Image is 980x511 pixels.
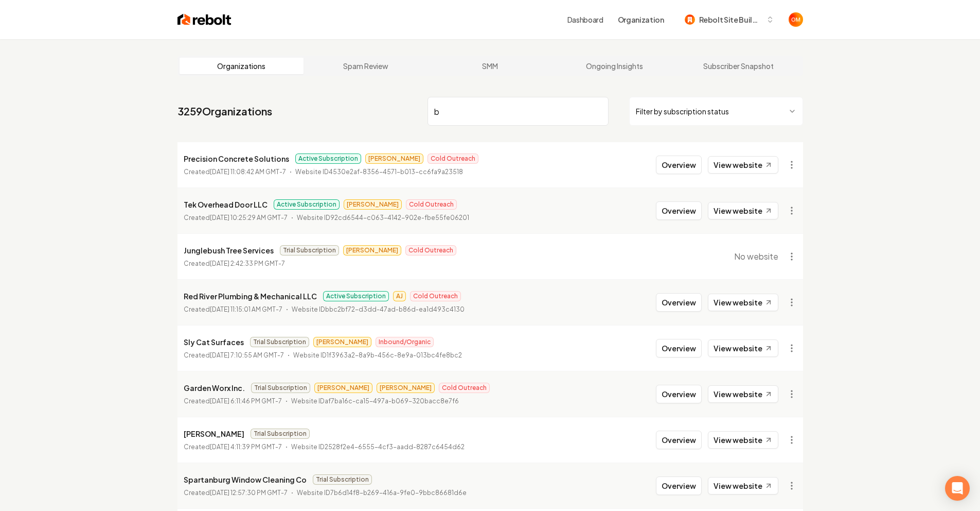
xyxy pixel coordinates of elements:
[656,431,702,449] button: Overview
[210,397,282,405] time: [DATE] 6:11:46 PM GMT-7
[184,396,282,406] p: Created
[210,443,282,451] time: [DATE] 4:11:39 PM GMT-7
[343,245,401,255] span: [PERSON_NAME]
[293,350,462,361] p: Website ID 1f3963a2-8a9b-456c-8e9a-013bc4fe8bc2
[184,167,286,177] p: Created
[297,488,467,498] p: Website ID 7b6d14f8-b269-416a-9fe0-9bbc86681d6e
[274,199,340,210] span: Active Subscription
[656,156,702,174] button: Overview
[177,12,231,27] img: Rebolt Logo
[708,431,778,449] a: View website
[210,214,288,222] time: [DATE] 10:25:29 AM GMT-7
[177,104,272,118] a: 3259Organizations
[656,385,702,403] button: Overview
[656,476,702,495] button: Overview
[439,383,490,393] span: Cold Outreach
[184,244,274,257] p: Junglebush Tree Services
[405,245,456,255] span: Cold Outreach
[708,339,778,357] a: View website
[552,58,676,74] a: Ongoing Insights
[280,245,339,255] span: Trial Subscription
[344,199,402,210] span: [PERSON_NAME]
[314,383,372,393] span: [PERSON_NAME]
[377,383,435,393] span: [PERSON_NAME]
[251,383,310,393] span: Trial Subscription
[295,167,463,177] p: Website ID 4530e2af-8356-4571-b013-cc6fa9a23518
[184,304,282,315] p: Created
[567,14,603,25] a: Dashboard
[184,290,317,302] p: Red River Plumbing & Mechanical LLC
[184,213,288,223] p: Created
[210,351,284,359] time: [DATE] 7:10:55 AM GMT-7
[184,382,245,394] p: Garden Worx Inc.
[297,213,469,223] p: Website ID 92cd6544-c063-4142-902e-fbe55fe06201
[734,250,778,263] span: No website
[295,154,361,164] span: Active Subscription
[708,294,778,311] a: View website
[180,58,304,74] a: Organizations
[184,428,244,440] p: [PERSON_NAME]
[291,442,465,452] p: Website ID 2528f2e4-6555-4cf3-aadd-8287c6454d62
[708,202,778,219] a: View website
[210,168,286,176] time: [DATE] 11:08:42 AM GMT-7
[304,58,428,74] a: Spam Review
[376,337,434,347] span: Inbound/Organic
[313,474,372,485] span: Trial Subscription
[685,14,695,25] img: Rebolt Site Builder
[184,152,289,165] p: Precision Concrete Solutions
[656,339,702,357] button: Overview
[406,199,457,210] span: Cold Outreach
[656,201,702,220] button: Overview
[184,488,288,498] p: Created
[184,442,282,452] p: Created
[184,259,285,269] p: Created
[612,10,670,29] button: Organization
[251,429,310,439] span: Trial Subscription
[184,350,284,361] p: Created
[184,198,268,211] p: Tek Overhead Door LLC
[291,396,459,406] p: Website ID af7ba16c-ca15-497a-b069-320bacc8e7f6
[184,473,307,486] p: Spartanburg Window Cleaning Co
[708,385,778,403] a: View website
[323,291,389,301] span: Active Subscription
[365,154,423,164] span: [PERSON_NAME]
[210,305,282,313] time: [DATE] 11:15:01 AM GMT-7
[708,156,778,174] a: View website
[699,14,762,25] span: Rebolt Site Builder
[292,304,465,315] p: Website ID bbc2bf72-d3dd-47ad-b86d-ea1d493c4130
[210,260,285,267] time: [DATE] 2:42:33 PM GMT-7
[676,58,801,74] a: Subscriber Snapshot
[410,291,461,301] span: Cold Outreach
[428,58,553,74] a: SMM
[313,337,371,347] span: [PERSON_NAME]
[250,337,309,347] span: Trial Subscription
[427,154,478,164] span: Cold Outreach
[945,476,970,501] div: Open Intercom Messenger
[210,489,288,497] time: [DATE] 12:57:30 PM GMT-7
[656,293,702,312] button: Overview
[789,12,803,27] button: Open user button
[184,336,244,348] p: Sly Cat Surfaces
[427,97,609,126] input: Search by name or ID
[393,291,406,301] span: AJ
[708,477,778,495] a: View website
[789,12,803,27] img: Omar Molai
